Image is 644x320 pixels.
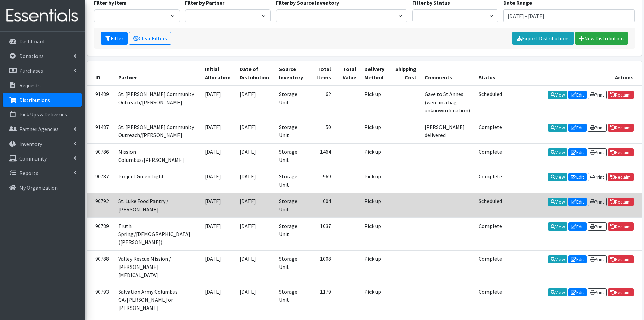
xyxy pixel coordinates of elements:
td: Storage Unit [275,168,308,193]
input: January 1, 2011 - December 31, 2011 [503,9,635,22]
a: Edit [568,148,587,156]
td: [DATE] [236,119,275,143]
td: [DATE] [236,193,275,217]
a: Print [588,91,607,99]
img: HumanEssentials [3,4,82,27]
th: Source Inventory [275,61,308,86]
td: Pick up [360,217,390,250]
th: Comments [421,61,475,86]
td: Storage Unit [275,193,308,217]
td: Salvation Army Columbus GA/[PERSON_NAME] or [PERSON_NAME] [114,283,201,316]
a: Purchases [3,64,82,78]
td: [DATE] [236,143,275,168]
td: Storage Unit [275,217,308,250]
button: Filter [101,32,128,45]
th: Date of Distribution [236,61,275,86]
a: Pick Ups & Deliveries [3,108,82,121]
td: [DATE] [236,217,275,250]
a: Edit [568,91,587,99]
td: [PERSON_NAME] delivered [421,119,475,143]
p: Purchases [19,67,43,74]
td: 50 [308,119,335,143]
th: Partner [114,61,201,86]
a: Partner Agencies [3,122,82,136]
td: 90786 [87,143,114,168]
td: [DATE] [236,168,275,193]
td: [DATE] [236,250,275,283]
a: Edit [568,288,587,296]
a: Edit [568,124,587,132]
td: Valley Rescue Mission / [PERSON_NAME][MEDICAL_DATA] [114,250,201,283]
td: [DATE] [201,217,236,250]
th: Total Items [308,61,335,86]
p: Pick Ups & Deliveries [19,111,67,118]
a: Dashboard [3,35,82,48]
p: Donations [19,52,44,59]
a: Print [588,124,607,132]
a: View [548,222,567,231]
td: 1179 [308,283,335,316]
a: Print [588,198,607,206]
td: Complete [475,143,506,168]
td: Complete [475,168,506,193]
td: [DATE] [236,283,275,316]
a: Donations [3,49,82,63]
td: [DATE] [201,250,236,283]
td: Scheduled [475,86,506,119]
a: My Organization [3,181,82,194]
a: Reclaim [608,148,634,156]
p: Partner Agencies [19,126,59,132]
th: Shipping Cost [390,61,421,86]
p: Inventory [19,141,42,147]
a: Reclaim [608,173,634,181]
td: 62 [308,86,335,119]
a: Reclaim [608,255,634,263]
td: Pick up [360,283,390,316]
p: Requests [19,82,41,89]
td: Storage Unit [275,143,308,168]
td: 91489 [87,86,114,119]
th: Status [475,61,506,86]
a: Reclaim [608,222,634,231]
td: [DATE] [236,86,275,119]
td: 604 [308,193,335,217]
th: ID [87,61,114,86]
a: Reclaim [608,198,634,206]
td: 91487 [87,119,114,143]
a: Print [588,288,607,296]
td: Pick up [360,193,390,217]
a: Reclaim [608,288,634,296]
td: Truth Spring/[DEMOGRAPHIC_DATA] ([PERSON_NAME]) [114,217,201,250]
a: Print [588,222,607,231]
a: View [548,173,567,181]
td: Pick up [360,119,390,143]
td: Project Green Light [114,168,201,193]
p: My Organization [19,184,58,191]
a: View [548,198,567,206]
a: Reclaim [608,124,634,132]
p: Reports [19,170,38,176]
a: View [548,91,567,99]
a: Inventory [3,137,82,151]
th: Initial Allocation [201,61,236,86]
p: Distributions [19,97,50,103]
td: Gave to St Annes (were in a bag-unknown donation) [421,86,475,119]
td: Mission Columbus/[PERSON_NAME] [114,143,201,168]
td: [DATE] [201,168,236,193]
a: Export Distributions [512,32,574,45]
a: Edit [568,222,587,231]
a: Distributions [3,93,82,107]
a: View [548,124,567,132]
a: Print [588,173,607,181]
td: 90793 [87,283,114,316]
td: 1037 [308,217,335,250]
td: Complete [475,119,506,143]
td: Pick up [360,250,390,283]
a: Edit [568,173,587,181]
td: [DATE] [201,119,236,143]
td: Storage Unit [275,86,308,119]
td: 90787 [87,168,114,193]
td: Pick up [360,168,390,193]
a: New Distribution [575,32,628,45]
td: 1464 [308,143,335,168]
